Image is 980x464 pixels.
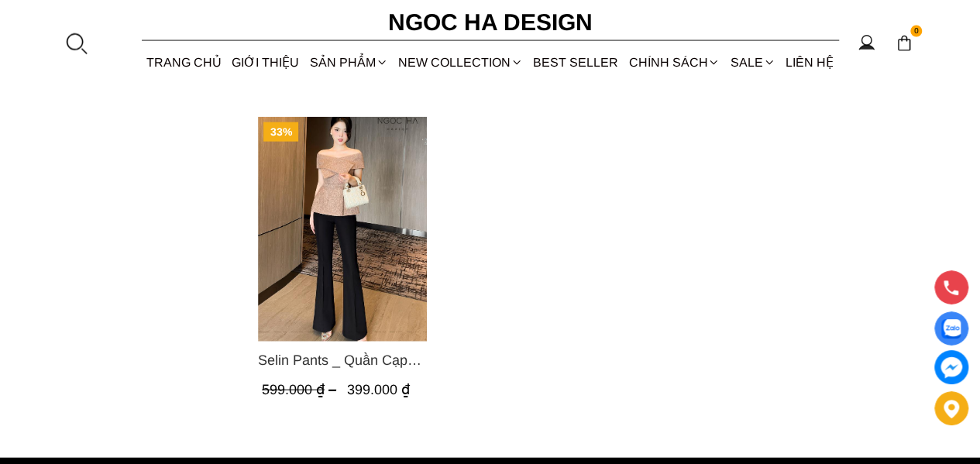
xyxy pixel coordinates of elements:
img: img-CART-ICON-ksit0nf1 [896,35,913,52]
div: SẢN PHẨM [304,42,393,83]
a: Link to Selin Pants _ Quần Cạp Cao Xếp Ly Giữa 2 màu Đen, Cam - Q007 [258,349,427,371]
a: messenger [934,350,968,384]
span: 0 [910,26,923,38]
a: Product image - Selin Pants _ Quần Cạp Cao Xếp Ly Giữa 2 màu Đen, Cam - Q007 [258,117,427,342]
img: Display image [941,319,961,339]
span: Selin Pants _ Quần Cạp Cao Xếp Ly Giữa 2 màu Đen, Cam - Q007 [258,349,427,371]
a: Display image [934,311,968,345]
a: BEST SELLER [528,42,624,83]
div: Chính sách [624,42,725,83]
a: TRANG CHỦ [142,42,227,83]
img: Selin Pants _ Quần Cạp Cao Xếp Ly Giữa 2 màu Đen, Cam - Q007 [258,117,427,342]
span: 599.000 ₫ [262,382,340,397]
a: NEW COLLECTION [393,42,528,83]
a: SALE [725,42,780,83]
a: LIÊN HỆ [780,42,838,83]
a: GIỚI THIỆU [227,42,304,83]
span: 399.000 ₫ [347,382,410,397]
a: Ngoc Ha Design [374,4,607,41]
